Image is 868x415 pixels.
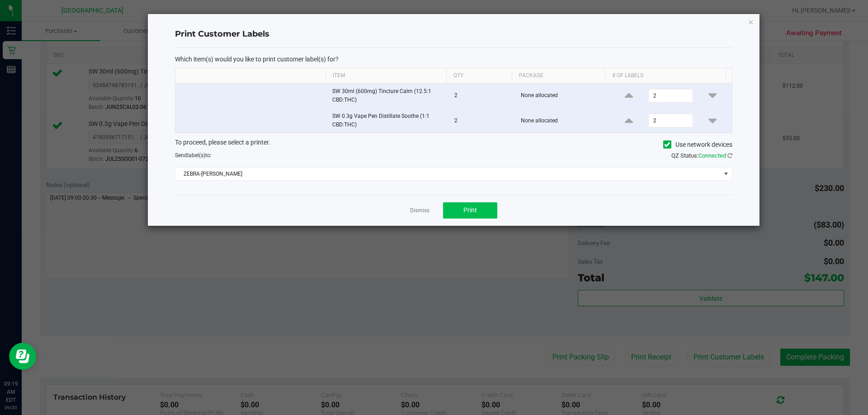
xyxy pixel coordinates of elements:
[175,168,721,180] span: ZEBRA-[PERSON_NAME]
[446,68,512,84] th: Qty
[410,207,429,214] a: Dismiss
[671,152,732,159] span: QZ Status:
[175,152,212,159] span: Send to:
[325,68,446,84] th: Item
[327,108,449,133] td: SW 0.3g Vape Pen Distillate Soothe (1:1 CBD:THC)
[605,68,726,84] th: # of labels
[698,152,726,159] span: Connected
[168,138,739,151] div: To proceed, please select a printer.
[512,68,605,84] th: Package
[443,202,497,219] button: Print
[515,108,610,133] td: None allocated
[449,84,515,108] td: 2
[449,108,515,133] td: 2
[463,206,477,214] span: Print
[175,28,732,40] h4: Print Customer Labels
[9,343,36,370] iframe: Resource center
[663,140,732,149] label: Use network devices
[175,55,732,63] p: Which item(s) would you like to print customer label(s) for?
[187,152,205,159] span: label(s)
[327,84,449,108] td: SW 30ml (600mg) Tincture Calm (12.5:1 CBD:THC)
[515,84,610,108] td: None allocated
